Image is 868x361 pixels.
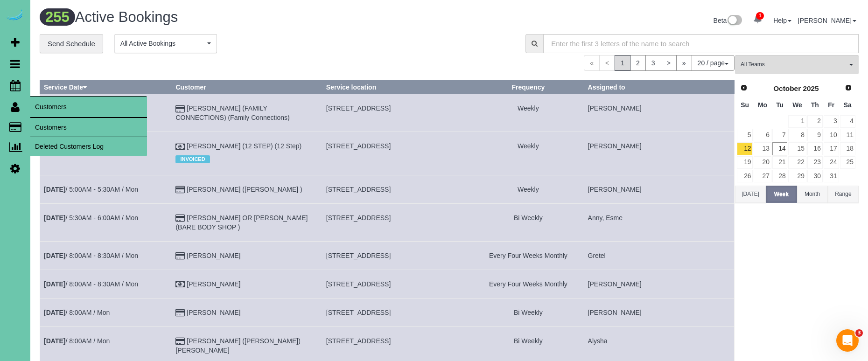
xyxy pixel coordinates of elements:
h1: Active Bookings [40,9,442,25]
span: Thursday [811,101,819,109]
span: 1 [756,12,764,20]
a: 27 [754,170,771,182]
a: 21 [772,156,788,169]
i: Credit Card Payment [175,215,185,222]
span: 3 [855,329,863,337]
td: Customer [172,94,322,132]
a: [DATE]/ 8:00AM / Mon [44,337,110,345]
td: Assigned to [584,270,734,298]
td: Schedule date [40,270,172,298]
td: Assigned to [584,203,734,241]
span: Saturday [844,101,852,109]
a: 9 [807,129,823,141]
nav: Pagination navigation [584,55,735,71]
td: Service location [322,132,472,175]
a: [PERSON_NAME] [187,280,240,288]
a: 28 [772,170,788,182]
td: Schedule date [40,241,172,270]
th: Service Date [40,81,172,94]
span: October [773,84,801,92]
span: Sunday [741,101,749,109]
b: [DATE] [44,337,65,345]
span: Monday [758,101,767,109]
a: 7 [772,129,788,141]
td: Service location [322,270,472,298]
td: Assigned to [584,175,734,203]
a: [PERSON_NAME] [187,309,240,316]
td: Frequency [473,132,584,175]
img: Automaid Logo [6,9,24,22]
i: Credit Card Payment [175,310,185,316]
a: 22 [788,156,806,169]
a: 8 [788,129,806,141]
span: 255 [40,8,75,26]
a: 17 [824,142,839,155]
a: [DATE]/ 8:00AM - 8:30AM / Mon [44,280,138,288]
th: Frequency [473,81,584,94]
a: 20 [754,156,771,169]
a: Beta [714,17,742,24]
b: [DATE] [44,309,65,316]
a: 18 [840,142,855,155]
span: [STREET_ADDRESS] [326,142,391,150]
span: Prev [740,84,748,91]
a: 11 [840,129,855,141]
a: 25 [840,156,855,169]
th: Customer [172,81,322,94]
span: Friday [828,101,834,109]
a: 23 [807,156,823,169]
td: Schedule date [40,203,172,241]
td: Service location [322,298,472,326]
span: Tuesday [776,101,784,109]
a: [DATE]/ 8:00AM - 8:30AM / Mon [44,252,138,259]
a: 10 [824,129,839,141]
button: Week [766,186,797,203]
a: [PERSON_NAME] [798,17,856,24]
input: Enter the first 3 letters of the name to search [543,34,859,53]
button: Month [797,186,828,203]
a: 3 [645,55,661,71]
td: Service location [322,94,472,132]
button: [DATE] [735,186,766,203]
td: Service location [322,203,472,241]
a: 29 [788,170,806,182]
a: 5 [737,129,753,141]
i: Check Payment [175,281,185,288]
span: [STREET_ADDRESS] [326,280,391,288]
span: [STREET_ADDRESS] [326,214,391,222]
a: 1 [788,115,806,128]
b: [DATE] [44,280,65,288]
button: 20 / page [692,55,735,71]
a: 19 [737,156,753,169]
td: Frequency [473,203,584,241]
th: Service location [322,81,472,94]
td: Frequency [473,270,584,298]
td: Assigned to [584,298,734,326]
span: All Active Bookings [120,39,205,48]
td: Assigned to [584,94,734,132]
td: Service location [322,241,472,270]
button: All Active Bookings [114,34,217,53]
a: [PERSON_NAME] ([PERSON_NAME]) [PERSON_NAME] [175,337,300,354]
span: [STREET_ADDRESS] [326,337,391,345]
span: < [599,55,615,71]
td: Schedule date [40,298,172,326]
td: Customer [172,175,322,203]
a: [PERSON_NAME] OR [PERSON_NAME] (BARE BODY SHOP ) [175,214,308,231]
a: > [661,55,677,71]
td: Frequency [473,94,584,132]
a: [DATE]/ 5:00AM - 5:30AM / Mon [44,186,138,193]
td: Customer [172,298,322,326]
span: All Teams [741,61,847,69]
b: [DATE] [44,186,65,193]
a: 1 [749,9,767,30]
a: 2 [630,55,646,71]
a: 30 [807,170,823,182]
i: Credit Card Payment [175,187,185,193]
ol: All Teams [735,55,859,69]
a: 16 [807,142,823,155]
ul: Customers [30,118,147,156]
button: All Teams [735,55,859,74]
td: Assigned to [584,241,734,270]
